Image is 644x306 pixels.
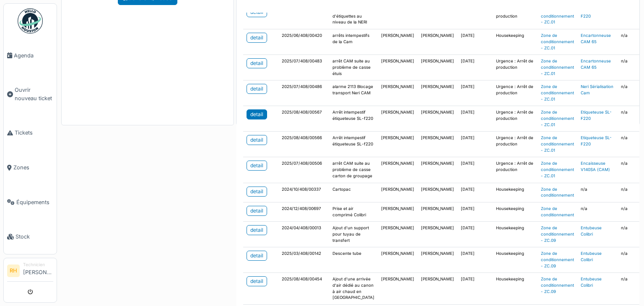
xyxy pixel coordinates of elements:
td: [PERSON_NAME] [378,183,418,202]
td: [DATE] [457,106,493,132]
a: detail [247,276,267,286]
td: n/a [577,183,618,202]
td: [PERSON_NAME] [378,202,418,221]
td: [PERSON_NAME] [418,157,457,183]
td: [DATE] [457,55,493,80]
a: Agenda [4,38,57,73]
a: Zones [4,150,57,185]
td: 2025/08/408/00454 [278,273,329,305]
a: Entubeuse Colibri [581,251,602,262]
td: [DATE] [457,183,493,202]
td: [PERSON_NAME] [378,132,418,157]
td: arrêt CAM suite au problème de casse étuis [329,55,378,80]
div: detail [250,226,263,234]
td: [PERSON_NAME] [418,132,457,157]
td: alarme 2113 Blocage transport Neri CAM [329,80,378,106]
td: casse du rouleau d'étiquettes au niveau de la NERI [329,4,378,29]
td: [PERSON_NAME] [378,247,418,273]
a: Zone de conditionnement - ZC.09 [541,277,574,293]
td: Arrêt intempestif étiqueteuse SL-f220 [329,106,378,132]
td: arrêts intempestifs de la Cam [329,29,378,55]
a: Zone de conditionnement - ZC.01 [541,110,574,127]
a: detail [247,161,267,171]
td: [PERSON_NAME] [418,183,457,202]
td: [PERSON_NAME] [418,4,457,29]
td: n/a [577,202,618,221]
a: Encaisseuse V140SA (CAM) [581,161,610,172]
td: 2025/08/408/00567 [278,106,329,132]
div: detail [250,252,263,259]
td: Descente tube [329,247,378,273]
a: Ouvrir nouveau ticket [4,73,57,116]
td: [PERSON_NAME] [378,157,418,183]
td: 2025/08/408/00566 [278,132,329,157]
td: [DATE] [457,273,493,305]
td: Housekeeping [493,202,538,221]
a: Zone de conditionnement [541,187,574,198]
li: RH [7,265,20,277]
td: Ajout d'un support pour tuyau de transfert [329,222,378,247]
a: Encartonneuse CAM 65 [581,33,611,44]
td: [PERSON_NAME] [378,55,418,80]
td: Ajout d'une arrivée d'air dédié au canon à air chaud en [GEOGRAPHIC_DATA] [329,273,378,305]
div: Technicien [23,262,53,268]
td: 2025/07/408/00486 [278,80,329,106]
a: Etiqueteuse SL-F220 [581,8,612,18]
span: Ouvrir nouveau ticket [15,86,53,102]
a: Entubeuse Colibri [581,277,602,288]
td: [DATE] [457,29,493,55]
a: Entubeuse Colibri [581,226,602,236]
a: Etiqueteuse SL-F220 [581,110,612,121]
a: Zone de conditionnement [541,206,574,217]
a: detail [247,33,267,43]
td: [PERSON_NAME] [418,80,457,106]
a: detail [247,135,267,145]
a: Zone de conditionnement - ZC.09 [541,251,574,268]
td: Urgence : Arrêt de production [493,132,538,157]
div: detail [250,85,263,93]
td: [PERSON_NAME] [378,80,418,106]
td: [PERSON_NAME] [418,222,457,247]
td: [PERSON_NAME] [418,247,457,273]
td: [PERSON_NAME] [418,55,457,80]
div: detail [250,277,263,285]
td: [PERSON_NAME] [418,202,457,221]
td: 2025/07/408/00506 [278,157,329,183]
td: 2024/12/408/00697 [278,202,329,221]
a: Tickets [4,116,57,150]
td: 2025/06/408/00420 [278,29,329,55]
td: [PERSON_NAME] [378,29,418,55]
a: Zone de conditionnement - ZC.01 [541,59,574,75]
td: [PERSON_NAME] [378,106,418,132]
td: [PERSON_NAME] [378,222,418,247]
td: Cartopac [329,183,378,202]
td: [PERSON_NAME] [378,273,418,305]
td: Housekeeping [493,222,538,247]
td: [PERSON_NAME] [418,106,457,132]
span: Équipements [16,198,53,206]
div: detail [250,60,263,67]
td: [PERSON_NAME] [418,29,457,55]
a: detail [247,109,267,119]
a: Stock [4,220,57,254]
a: Neri Sérialisation Cam [581,84,613,95]
div: detail [250,162,263,169]
span: Stock [16,233,53,241]
a: detail [247,187,267,197]
a: detail [247,206,267,216]
td: [DATE] [457,80,493,106]
div: detail [250,111,263,118]
td: Urgence : Arrêt de production [493,55,538,80]
td: Arrêt intempestif étiqueteuse SL-f220 [329,132,378,157]
span: Agenda [14,52,53,60]
td: [DATE] [457,222,493,247]
div: detail [250,207,263,215]
td: 2025/07/408/00466 [278,4,329,29]
td: [DATE] [457,157,493,183]
a: detail [247,58,267,68]
td: 2025/07/408/00483 [278,55,329,80]
td: [PERSON_NAME] [378,4,418,29]
td: Urgence : Arrêt de production [493,106,538,132]
td: 2025/03/408/00142 [278,247,329,273]
a: Zone de conditionnement - ZC.01 [541,161,574,178]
